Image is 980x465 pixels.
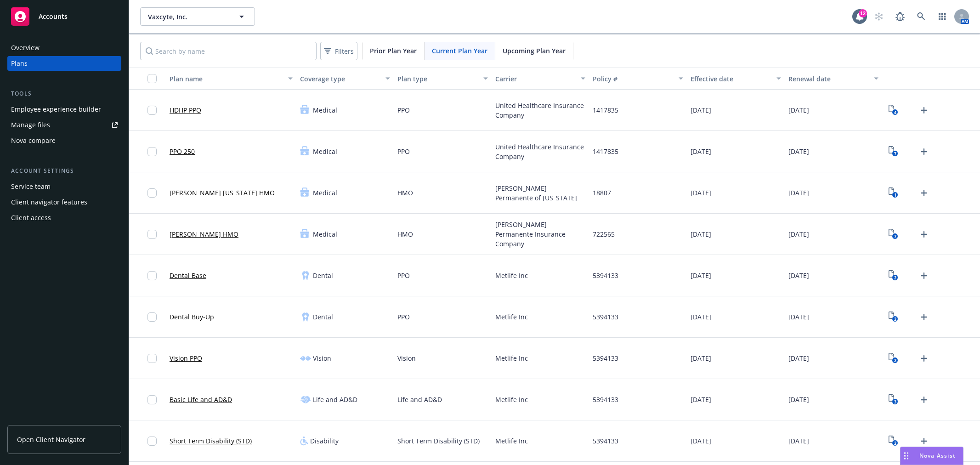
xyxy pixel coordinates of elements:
[917,392,931,407] a: Upload Plan Documents
[147,147,157,156] input: Toggle Row Selected
[397,188,413,198] span: HMO
[495,395,528,404] span: Metlife Inc
[11,210,51,225] div: Client access
[147,437,157,446] input: Toggle Row Selected
[11,195,87,210] div: Client navigator features
[397,229,413,239] span: HMO
[495,353,528,363] span: Metlife Inc
[917,186,931,200] a: Upload Plan Documents
[503,46,566,56] span: Upcoming Plan Year
[296,68,394,90] button: Coverage type
[394,68,492,90] button: Plan type
[7,4,121,29] a: Accounts
[495,271,528,280] span: Metlife Inc
[170,105,201,115] a: HDHP PPO
[11,118,50,132] div: Manage files
[593,188,611,198] span: 18807
[788,74,869,84] div: Renewal date
[7,56,121,71] a: Plans
[11,102,101,117] div: Employee experience builder
[691,353,711,363] span: [DATE]
[894,151,896,157] text: 7
[397,105,410,115] span: PPO
[886,268,901,283] a: View Plan Documents
[593,74,673,84] div: Policy #
[7,179,121,194] a: Service team
[397,395,442,404] span: Life and AD&D
[886,310,901,324] a: View Plan Documents
[397,271,410,280] span: PPO
[900,447,963,465] button: Nova Assist
[147,354,157,363] input: Toggle Row Selected
[859,9,867,17] div: 12
[17,435,85,444] span: Open Client Navigator
[397,312,410,322] span: PPO
[589,68,687,90] button: Policy #
[785,68,883,90] button: Renewal date
[170,229,238,239] a: [PERSON_NAME] HMO
[370,46,417,56] span: Prior Plan Year
[11,40,40,55] div: Overview
[788,436,809,446] span: [DATE]
[894,440,896,446] text: 2
[788,312,809,322] span: [DATE]
[886,434,901,448] a: View Plan Documents
[170,271,206,280] a: Dental Base
[687,68,785,90] button: Effective date
[397,353,416,363] span: Vision
[894,316,896,322] text: 2
[300,74,380,84] div: Coverage type
[170,353,202,363] a: Vision PPO
[593,312,618,322] span: 5394133
[894,399,896,405] text: 3
[147,312,157,322] input: Toggle Row Selected
[593,105,618,115] span: 1417835
[397,147,410,156] span: PPO
[495,220,586,249] span: [PERSON_NAME] Permanente Insurance Company
[170,147,195,156] a: PPO 250
[397,74,478,84] div: Plan type
[691,188,711,198] span: [DATE]
[310,436,339,446] span: Disability
[7,118,121,132] a: Manage files
[170,188,275,198] a: [PERSON_NAME] [US_STATE] HMO
[147,395,157,404] input: Toggle Row Selected
[313,353,331,363] span: Vision
[313,395,357,404] span: Life and AD&D
[11,179,51,194] div: Service team
[917,268,931,283] a: Upload Plan Documents
[593,395,618,404] span: 5394133
[495,74,576,84] div: Carrier
[691,147,711,156] span: [DATE]
[11,56,28,71] div: Plans
[147,74,157,83] input: Select all
[492,68,589,90] button: Carrier
[11,133,56,148] div: Nova compare
[495,142,586,161] span: United Healthcare Insurance Company
[691,105,711,115] span: [DATE]
[886,186,901,200] a: View Plan Documents
[901,447,912,465] div: Drag to move
[7,195,121,210] a: Client navigator features
[166,68,296,90] button: Plan name
[397,436,480,446] span: Short Term Disability (STD)
[147,271,157,280] input: Toggle Row Selected
[917,351,931,366] a: Upload Plan Documents
[886,351,901,366] a: View Plan Documents
[313,229,337,239] span: Medical
[7,210,121,225] a: Client access
[691,229,711,239] span: [DATE]
[593,147,618,156] span: 1417835
[788,353,809,363] span: [DATE]
[912,7,930,26] a: Search
[886,144,901,159] a: View Plan Documents
[691,271,711,280] span: [DATE]
[313,271,333,280] span: Dental
[313,188,337,198] span: Medical
[894,192,896,198] text: 1
[691,436,711,446] span: [DATE]
[313,147,337,156] span: Medical
[147,230,157,239] input: Toggle Row Selected
[7,133,121,148] a: Nova compare
[7,166,121,176] div: Account settings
